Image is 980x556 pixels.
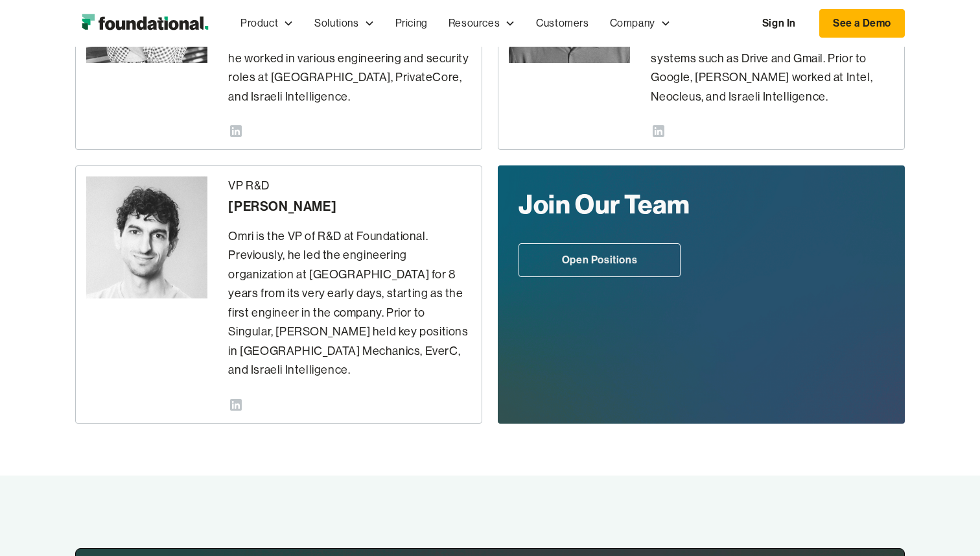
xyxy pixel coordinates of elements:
[819,9,905,38] a: See a Demo
[314,15,358,32] div: Solutions
[438,2,526,45] div: Resources
[519,243,681,277] a: Open Positions
[449,15,500,32] div: Resources
[75,10,215,36] a: home
[610,15,655,32] div: Company
[749,10,809,37] a: Sign In
[228,196,471,217] div: [PERSON_NAME]
[86,176,207,298] img: Omri Ildis - VP R&D
[600,2,681,45] div: Company
[228,176,471,196] div: VP R&D
[230,2,304,45] div: Product
[747,405,980,556] iframe: Chat Widget
[240,15,278,32] div: Product
[519,186,788,223] div: Join Our Team
[304,2,384,45] div: Solutions
[526,2,599,45] a: Customers
[75,10,215,36] img: Foundational Logo
[228,227,471,380] p: Omri is the VP of R&D at Foundational. Previously, he led the engineering organization at [GEOGRA...
[385,2,438,45] a: Pricing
